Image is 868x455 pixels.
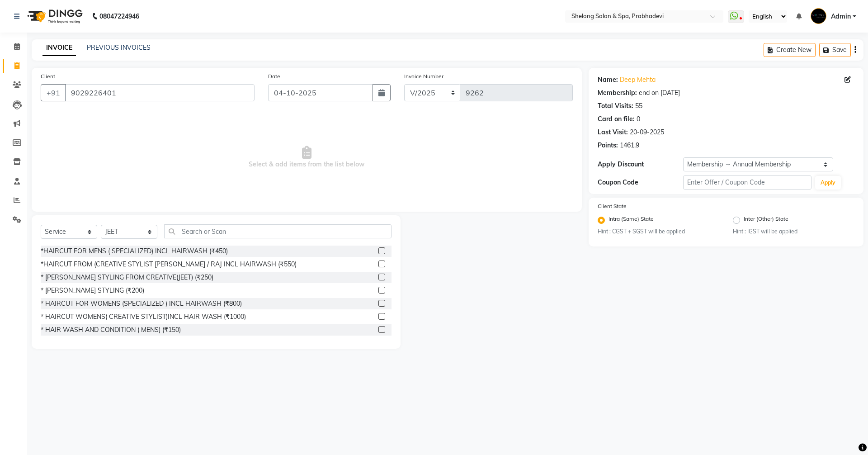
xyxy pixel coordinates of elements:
div: Card on file: [598,114,635,124]
div: *HAIRCUT FOR MENS ( SPECIALIZED) INCL HAIRWASH (₹450) [41,246,228,256]
input: Search by Name/Mobile/Email/Code [65,84,255,101]
small: Hint : CGST + SGST will be applied [598,227,719,236]
div: * [PERSON_NAME] STYLING (₹200) [41,286,144,295]
label: Intra (Same) State [609,215,654,226]
div: Membership: [598,88,637,98]
label: Inter (Other) State [744,215,788,226]
div: * HAIR WASH AND CONDITION ( MENS) (₹150) [41,325,181,335]
div: Coupon Code [598,178,683,187]
label: Date [268,72,280,81]
a: Deep Mehta [620,75,656,85]
input: Enter Offer / Coupon Code [683,175,811,190]
span: Select & add items from the list below [41,112,573,203]
div: end on [DATE] [639,88,680,98]
label: Client [41,72,55,81]
label: Invoice Number [404,72,443,81]
small: Hint : IGST will be applied [733,227,854,236]
button: Create New [764,43,816,57]
b: 08047224946 [99,4,139,29]
button: +91 [41,84,66,101]
button: Apply [815,176,841,190]
div: 0 [637,114,640,124]
span: Admin [831,12,851,21]
div: Name: [598,75,618,85]
a: PREVIOUS INVOICES [87,43,151,52]
img: logo [23,4,85,29]
div: 20-09-2025 [630,128,664,137]
div: Total Visits: [598,101,633,111]
div: * [PERSON_NAME] STYLING FROM CREATIVE(JEET) (₹250) [41,273,213,282]
div: *HAIRCUT FROM (CREATIVE STYLIST [PERSON_NAME] / RAJ INCL HAIRWASH (₹550) [41,260,297,269]
div: 1461.9 [620,141,639,150]
div: Apply Discount [598,160,683,169]
input: Search or Scan [164,224,392,238]
div: * HAIRCUT WOMENS( CREATIVE STYLIST)INCL HAIR WASH (₹1000) [41,312,246,322]
div: 55 [635,101,642,111]
button: Save [819,43,851,57]
img: Admin [811,8,826,24]
div: Points: [598,141,618,150]
div: * HAIRCUT FOR WOMENS (SPECIALIZED ) INCL HAIRWASH (₹800) [41,299,242,308]
div: Last Visit: [598,128,628,137]
label: Client State [598,202,627,210]
a: INVOICE [42,40,76,56]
